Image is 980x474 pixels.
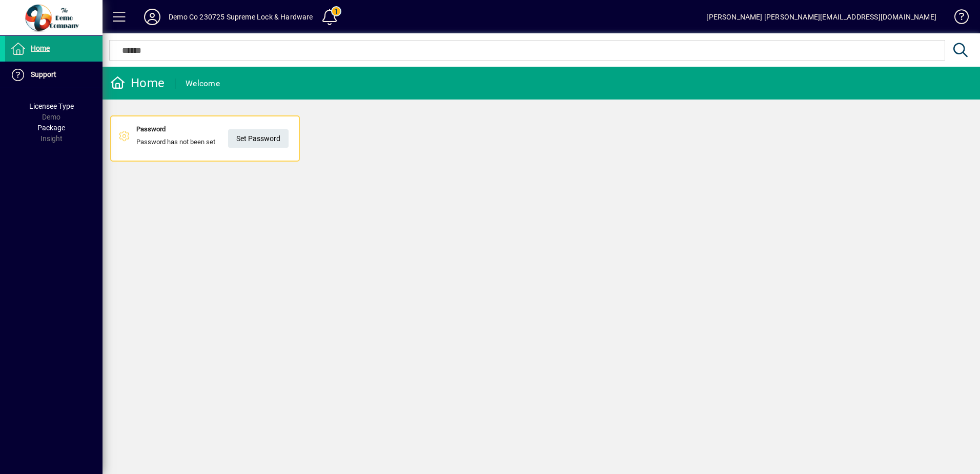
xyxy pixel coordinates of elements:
div: Password has not been set [136,124,215,153]
a: Set Password [228,129,289,148]
a: Support [5,62,103,88]
button: Profile [136,8,169,26]
div: [PERSON_NAME] [PERSON_NAME][EMAIL_ADDRESS][DOMAIN_NAME] [706,9,936,25]
span: Licensee Type [29,102,74,110]
div: Demo Co 230725 Supreme Lock & Hardware [169,9,313,25]
span: Package [37,124,65,132]
span: Home [31,44,50,52]
span: Support [31,70,56,78]
span: Set Password [236,130,280,147]
div: Welcome [186,75,220,92]
div: Password [136,124,215,134]
a: Knowledge Base [947,2,967,35]
div: Home [110,75,165,91]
